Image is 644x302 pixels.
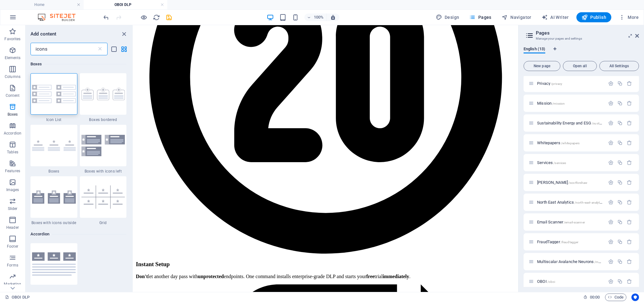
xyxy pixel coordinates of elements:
[608,259,613,264] div: Settings
[617,160,623,165] div: Duplicate
[541,14,569,20] span: AI Writer
[627,200,632,205] div: Remove
[627,101,632,106] div: Remove
[80,125,127,174] div: Boxes with icons left
[7,244,18,249] p: Footer
[576,12,611,22] button: Publish
[627,259,632,264] div: Remove
[5,74,20,79] p: Columns
[103,14,110,21] i: Undo: Delete elements (Ctrl+Z)
[537,279,555,284] span: Click to open page
[467,12,494,22] button: Pages
[617,81,623,86] div: Duplicate
[537,140,580,145] span: Click to open page
[120,45,128,53] button: grid-view
[31,43,97,55] input: Search
[535,161,605,165] div: Services/services
[627,180,632,185] div: Remove
[537,259,639,264] span: Click to open page
[561,141,580,145] span: /whitepapers
[552,102,565,105] span: /mission
[6,225,19,230] p: Header
[617,239,623,244] div: Duplicate
[81,135,125,156] img: boxes-with-icon-left.svg
[536,36,626,41] h3: Manage your pages and settings
[165,14,173,21] i: Save (Ctrl+S)
[627,140,632,146] div: Remove
[6,93,19,98] p: Content
[608,294,624,301] span: Code
[153,14,160,21] i: Reload page
[608,279,613,284] div: Settings
[564,221,585,224] span: /email-scanner
[575,201,604,204] span: /north-east-analytics
[537,220,585,224] span: Click to open page
[617,279,623,284] div: Duplicate
[8,206,18,211] p: Slider
[608,219,613,225] div: Settings
[617,180,623,185] div: Duplicate
[563,61,597,71] button: Open all
[602,64,636,68] span: All Settings
[436,14,459,20] span: Design
[535,240,605,244] div: FraudTagger/fraudtagger
[524,61,560,71] button: New page
[617,200,623,205] div: Duplicate
[561,240,579,244] span: /fraudtagger
[616,12,641,22] button: More
[627,239,632,244] div: Remove
[627,81,632,86] div: Remove
[81,88,125,100] img: boxes-bordered.svg
[536,30,639,36] h2: Pages
[608,200,613,205] div: Settings
[5,168,20,173] p: Features
[31,30,57,38] h6: Add content
[537,81,562,86] span: Click to open page
[140,14,147,21] button: Click here to leave preview mode and continue editing
[535,200,605,204] div: North East Analytics/north-east-analytics
[433,12,462,22] div: Design (Ctrl+Alt+Y)
[608,239,613,244] div: Settings
[608,180,613,185] div: Settings
[31,60,126,68] h6: Boxes
[535,279,605,283] div: OBOI/oboi
[32,140,76,151] img: boxes.svg
[469,14,491,20] span: Pages
[627,219,632,225] div: Remove
[617,140,623,146] div: Duplicate
[80,117,127,122] span: Boxes bordered
[599,61,639,71] button: All Settings
[31,220,77,225] span: Boxes with icons outside
[535,141,605,145] div: Whitepapers/whitepapers
[304,14,327,21] button: 100%
[31,73,77,122] div: Icon List
[547,280,555,283] span: /oboi
[5,294,30,301] a: Click to cancel selection. Double-click to open Pages
[5,55,21,60] p: Elements
[32,85,76,103] img: Group16.svg
[537,160,566,165] span: Click to open page
[80,176,127,225] div: Grid
[535,101,605,105] div: Mission/mission
[80,169,127,174] span: Boxes with icons left
[605,294,626,301] button: Code
[608,160,613,165] div: Settings
[84,1,167,8] h4: OBOI DLP
[330,14,336,20] i: On resize automatically adjust zoom level to fit chosen device.
[524,47,639,58] div: Language Tabs
[526,64,558,68] span: New page
[535,220,605,224] div: Email Scanner/email-scanner
[31,230,126,238] h6: Accordion
[80,220,127,225] span: Grid
[31,117,77,122] span: Icon List
[617,120,623,126] div: Duplicate
[110,45,118,53] button: list-view
[4,131,21,136] p: Accordion
[314,14,324,21] h6: 100%
[120,30,128,38] button: close panel
[583,294,600,301] h6: Session time
[619,14,639,20] span: More
[631,294,639,301] button: Usercentrics
[535,260,605,264] div: Multiscalar Avalanche Neurons/multiscalar-avalanche-neurons
[165,14,173,21] button: save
